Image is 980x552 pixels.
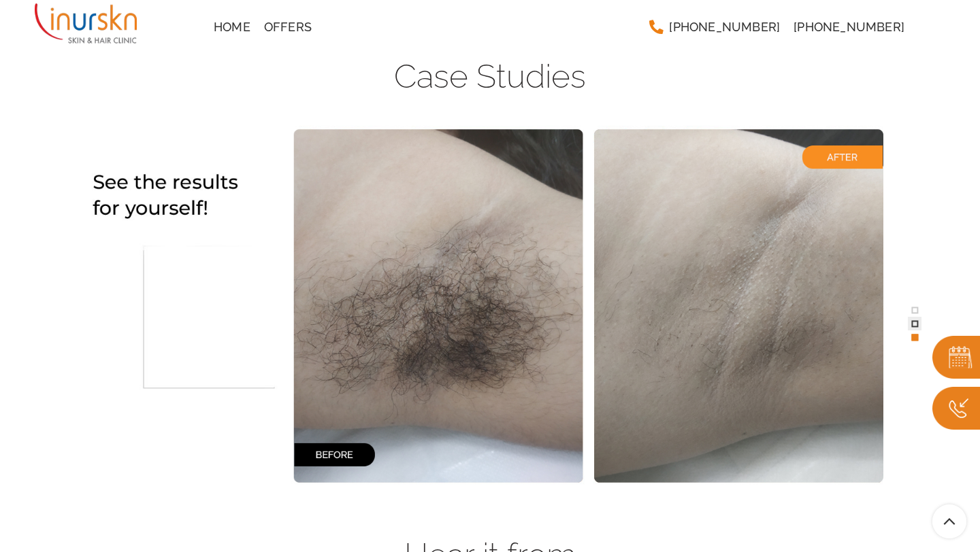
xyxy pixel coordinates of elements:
[669,21,780,33] span: [PHONE_NUMBER]
[932,504,966,538] a: Scroll To Top
[787,14,911,41] a: [PHONE_NUMBER]
[794,21,904,33] span: [PHONE_NUMBER]
[642,14,787,41] a: [PHONE_NUMBER]
[207,14,257,41] a: Home
[214,21,250,33] span: Home
[264,21,312,33] span: Offers
[84,57,896,97] h4: Case Studies
[257,14,318,41] a: Offers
